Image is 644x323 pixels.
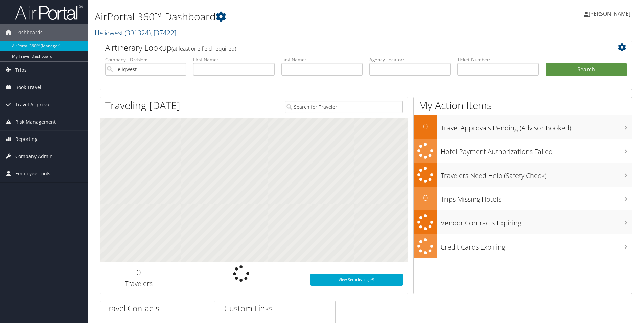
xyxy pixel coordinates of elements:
a: [PERSON_NAME] [584,3,637,24]
span: Employee Tools [15,165,50,182]
h3: Trips Missing Hotels [441,191,632,204]
a: Travelers Need Help (Safety Check) [414,163,632,187]
button: Search [546,63,627,77]
h2: 0 [105,266,172,278]
img: airportal-logo.png [15,4,83,20]
h2: Travel Contacts [104,303,215,314]
a: Credit Cards Expiring [414,234,632,258]
h1: AirPortal 360™ Dashboard [95,9,456,24]
a: Vendor Contracts Expiring [414,210,632,234]
h3: Credit Cards Expiring [441,239,632,252]
h2: Custom Links [224,303,335,314]
h3: Travelers [105,279,172,288]
label: First Name: [193,56,274,63]
span: Travel Approval [15,96,51,113]
span: Risk Management [15,113,56,130]
label: Last Name: [281,56,363,63]
h3: Travel Approvals Pending (Advisor Booked) [441,120,632,133]
span: (at least one field required) [171,45,236,52]
span: Company Admin [15,148,53,165]
h1: My Action Items [414,98,632,112]
a: Heliqwest [95,28,176,37]
span: ( 301324 ) [125,28,151,37]
span: Reporting [15,131,38,148]
h1: Traveling [DATE] [105,98,180,112]
label: Agency Locator: [369,56,451,63]
a: View SecurityLogic® [310,274,403,286]
a: 0Trips Missing Hotels [414,187,632,210]
h2: 0 [414,192,437,203]
h3: Travelers Need Help (Safety Check) [441,168,632,180]
label: Ticket Number: [457,56,538,63]
span: Book Travel [15,79,41,96]
h2: 0 [414,121,437,132]
a: 0Travel Approvals Pending (Advisor Booked) [414,115,632,139]
input: Search for Traveler [285,101,403,113]
h3: Hotel Payment Authorizations Failed [441,144,632,156]
span: , [ 37422 ] [151,28,176,37]
a: Hotel Payment Authorizations Failed [414,139,632,163]
h3: Vendor Contracts Expiring [441,215,632,228]
span: [PERSON_NAME] [589,10,630,17]
span: Trips [15,62,27,79]
label: Company - Division: [105,56,186,63]
h2: Airtinerary Lookup [105,42,582,53]
span: Dashboards [15,24,43,41]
